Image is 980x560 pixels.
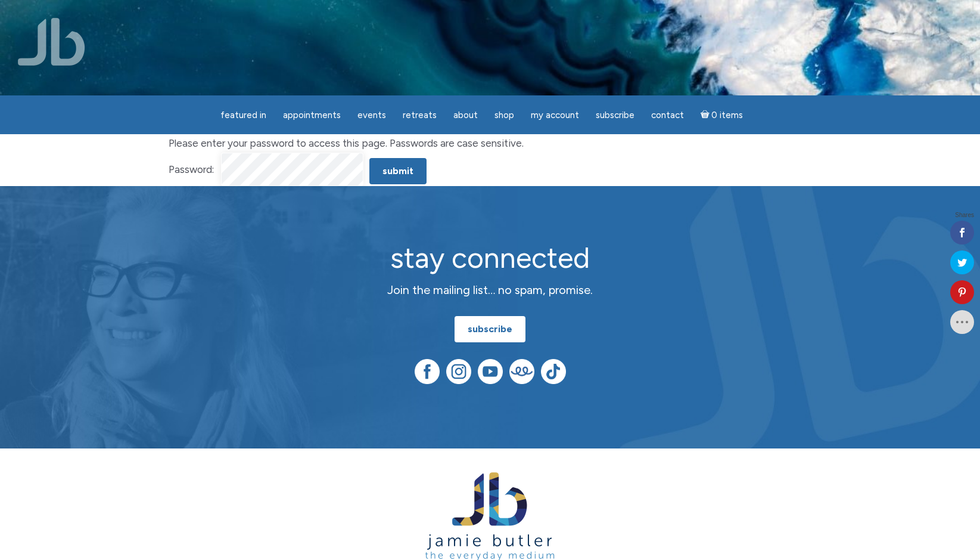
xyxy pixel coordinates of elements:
img: TikTok [541,359,566,384]
a: Contact [644,104,691,127]
a: Retreats [396,104,444,127]
a: subscribe [455,316,525,342]
a: My Account [524,104,586,127]
input: Submit [369,158,427,184]
span: featured in [220,110,266,120]
span: Shop [494,110,514,120]
a: Shop [487,104,521,127]
img: Facebook [415,359,440,384]
img: Instagram [446,359,471,384]
h2: stay connected [279,242,702,274]
label: Password: [169,160,214,179]
a: About [446,104,485,127]
span: My Account [531,110,579,120]
span: Contact [651,110,684,120]
img: Teespring [509,359,534,384]
a: Cart0 items [693,103,751,127]
span: About [453,110,478,120]
img: Jamie Butler. The Everyday Medium [18,18,85,66]
span: Events [357,110,386,120]
form: Please enter your password to access this page. Passwords are case sensitive. [169,134,812,186]
span: Retreats [403,110,437,120]
p: Join the mailing list… no spam, promise. [279,281,702,299]
span: 0 items [711,111,743,120]
a: Events [350,104,393,127]
span: Subscribe [596,110,634,120]
a: featured in [213,104,273,127]
span: Shares [955,212,974,218]
span: Appointments [283,110,341,120]
i: Cart [701,110,712,120]
a: Appointments [276,104,348,127]
a: Jamie Butler. The Everyday Medium [425,546,555,556]
img: YouTube [478,359,503,384]
a: Subscribe [589,104,642,127]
